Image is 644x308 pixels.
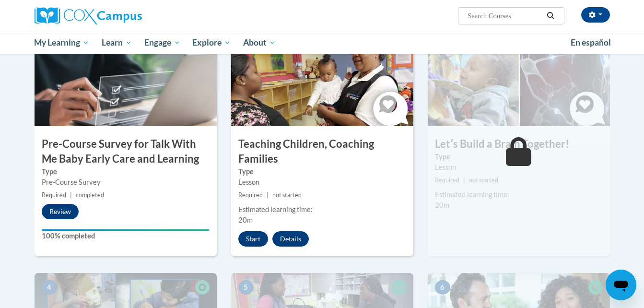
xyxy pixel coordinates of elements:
[138,32,187,54] a: Engage
[28,32,96,54] a: My Learning
[231,137,413,166] h3: Teaching Children, Coaching Families
[231,30,413,126] img: Course Image
[238,280,254,295] span: 5
[42,280,57,295] span: 4
[543,10,558,22] button: Search
[435,190,603,200] div: Estimated learning time:
[564,33,617,53] a: En español
[35,7,142,24] img: Cox Campus
[267,191,269,199] span: |
[467,10,543,22] input: Search Courses
[435,177,459,184] span: Required
[272,231,309,247] button: Details
[42,204,79,219] button: Review
[243,37,276,48] span: About
[428,137,610,152] h3: Letʹs Build a Brain Together!
[435,280,450,295] span: 6
[238,231,268,247] button: Start
[435,152,603,162] label: Type
[42,229,210,231] div: Your progress
[238,166,406,177] label: Type
[95,32,138,54] a: Learn
[76,191,104,199] span: completed
[186,32,237,54] a: Explore
[34,37,89,48] span: My Learning
[42,191,66,199] span: Required
[606,270,636,300] iframe: Button to launch messaging window
[35,30,217,126] img: Course Image
[192,37,231,48] span: Explore
[581,7,610,23] button: Account Settings
[35,137,217,166] h3: Pre-Course Survey for Talk With Me Baby Early Care and Learning
[238,177,406,188] div: Lesson
[237,32,282,54] a: About
[144,37,180,48] span: Engage
[238,191,263,199] span: Required
[238,216,253,224] span: 20m
[571,37,611,47] span: En español
[42,231,210,241] label: 100% completed
[435,162,603,173] div: Lesson
[102,37,132,48] span: Learn
[20,32,624,54] div: Main menu
[70,191,72,199] span: |
[42,166,210,177] label: Type
[238,204,406,215] div: Estimated learning time:
[469,177,498,184] span: not started
[272,191,302,199] span: not started
[435,201,449,209] span: 20m
[35,7,217,24] a: Cox Campus
[42,177,210,188] div: Pre-Course Survey
[428,30,610,126] img: Course Image
[463,177,465,184] span: |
